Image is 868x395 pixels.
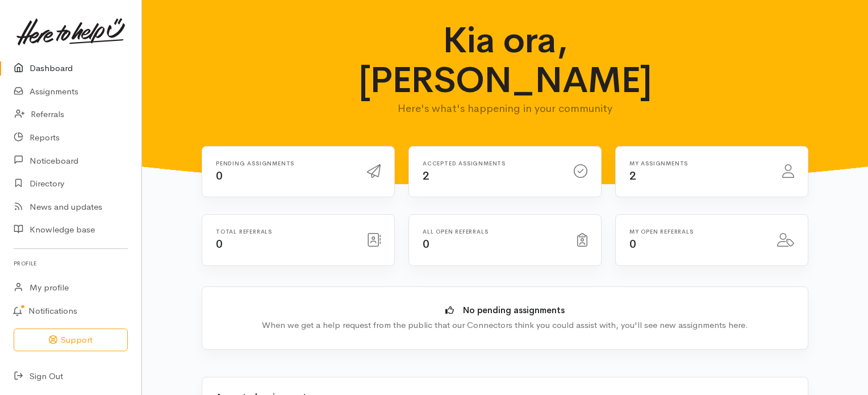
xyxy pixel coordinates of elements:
h6: My assignments [629,160,769,167]
h1: Kia ora, [PERSON_NAME] [337,20,673,101]
span: 0 [423,237,429,251]
div: When we get a help request from the public that our Connectors think you could assist with, you'l... [219,319,791,332]
h6: My open referrals [629,228,763,235]
h6: Pending assignments [216,160,353,167]
span: 0 [629,237,636,251]
b: No pending assignments [463,305,565,315]
span: 0 [216,169,223,183]
span: 2 [629,169,636,183]
h6: Accepted assignments [423,160,560,167]
h6: Profile [14,256,128,271]
p: Here's what's happening in your community [337,101,673,117]
span: 0 [216,237,223,251]
button: Support [14,329,128,352]
h6: All open referrals [423,228,564,235]
h6: Total referrals [216,228,353,235]
span: 2 [423,169,429,183]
